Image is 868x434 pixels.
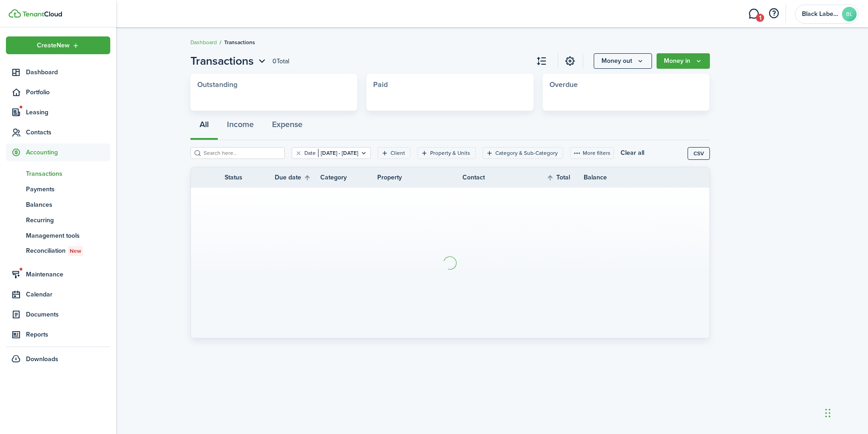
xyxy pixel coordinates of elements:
button: Transactions [190,53,268,69]
th: Property [377,173,463,182]
filter-tag-label: Category & Sub-Category [495,149,558,157]
th: Contact [462,173,529,182]
header-page-total: 0 Total [272,56,289,66]
a: Dashboard [190,38,217,46]
a: Balances [6,197,110,212]
a: Recurring [6,212,110,228]
button: Open menu [190,53,268,69]
span: Accounting [26,148,110,157]
button: CSV [688,147,710,160]
span: Balances [26,200,110,209]
avatar-text: BL [842,7,857,21]
img: Loading [442,255,458,271]
filter-tag: Open filter [483,147,563,159]
th: Sort [275,172,320,183]
a: Messaging [745,2,762,26]
widget-stats-title: Overdue [550,81,703,89]
span: Maintenance [26,270,110,279]
span: Transactions [190,53,254,69]
filter-tag-label: Property & Units [430,149,470,157]
img: TenantCloud [9,9,21,18]
button: Open menu [657,53,710,69]
span: Reports [26,330,110,339]
span: Reconciliation [26,246,110,256]
span: Leasing [26,107,110,117]
span: Portfolio [26,87,110,97]
span: Transactions [224,38,255,46]
span: Recurring [26,215,110,225]
th: Category [320,173,377,182]
input: Search here... [201,149,282,158]
filter-tag: Open filter [417,147,476,159]
span: Management tools [26,231,110,240]
button: Clear all [621,147,644,159]
a: ReconciliationNew [6,243,110,259]
span: New [70,247,81,255]
span: Transactions [26,169,110,179]
span: Downloads [26,354,58,364]
span: 1 [756,14,764,22]
button: Money out [594,53,652,69]
span: Contacts [26,128,110,137]
button: Income [218,113,263,140]
widget-stats-title: Outstanding [197,81,351,89]
span: Payments [26,184,110,194]
button: Expense [263,113,312,140]
th: Status [225,173,275,182]
filter-tag-value: [DATE] - [DATE] [318,149,358,157]
img: TenantCloud [22,11,62,17]
a: Reports [6,326,110,343]
a: Dashboard [6,63,110,81]
filter-tag: Open filter [292,147,371,159]
filter-tag: Open filter [378,147,411,159]
button: Open menu [6,36,110,54]
button: Open resource center [766,6,781,21]
span: Calendar [26,290,110,299]
th: Sort [546,172,584,183]
button: Clear filter [295,149,303,157]
button: More filters [570,147,614,159]
filter-tag-label: Client [390,149,405,157]
iframe: Chat Widget [822,390,868,434]
span: Dashboard [26,67,110,77]
span: Create New [37,42,70,49]
a: Payments [6,181,110,197]
button: Open menu [594,53,652,69]
a: Transactions [6,166,110,181]
span: Documents [26,310,110,319]
th: Balance [584,173,638,182]
span: Black Label Realty [802,11,838,17]
filter-tag-label: Date [304,149,316,157]
widget-stats-title: Paid [373,81,527,89]
a: Management tools [6,228,110,243]
button: Money in [657,53,710,69]
div: Drag [825,399,831,427]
